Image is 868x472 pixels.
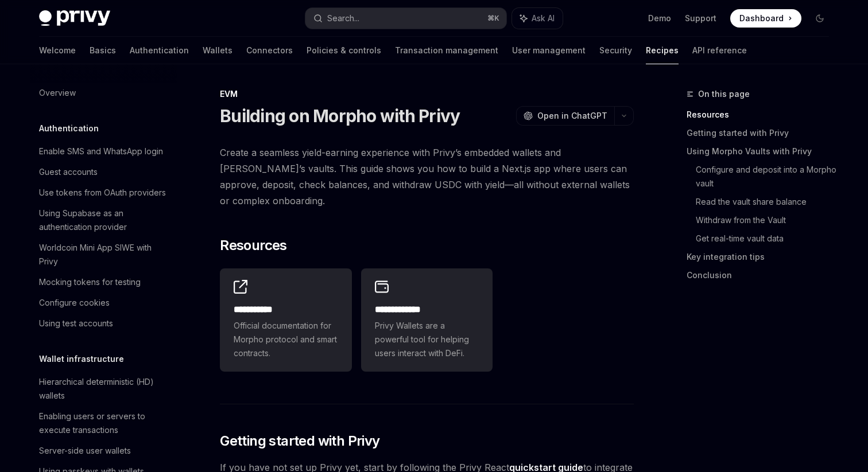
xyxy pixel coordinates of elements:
[327,11,359,25] div: Search...
[696,229,838,248] a: Get real-time vault data
[39,317,113,330] div: Using test accounts
[30,272,177,292] a: Mocking tokens for testing
[648,13,671,24] a: Demo
[698,87,750,101] span: On this page
[361,268,493,372] a: **** **** ***Privy Wallets are a powerful tool for helping users interact with DeFi.
[30,440,177,461] a: Server-side user wallets
[487,14,499,23] span: ⌘ K
[39,352,124,366] h5: Wallet infrastructure
[220,268,352,372] a: **** **** *Official documentation for Morpho protocol and smart contracts.
[220,236,287,255] span: Resources
[30,182,177,203] a: Use tokens from OAuth providers
[696,211,838,229] a: Withdraw from the Vault
[30,237,177,272] a: Worldcoin Mini App SIWE with Privy
[646,37,679,64] a: Recipes
[39,296,110,310] div: Configure cookies
[39,86,76,100] div: Overview
[203,37,232,64] a: Wallets
[395,37,498,64] a: Transaction management
[246,37,293,64] a: Connectors
[537,110,607,122] span: Open in ChatGPT
[739,13,784,24] span: Dashboard
[130,37,189,64] a: Authentication
[39,122,99,135] h5: Authentication
[30,83,177,103] a: Overview
[599,37,632,64] a: Security
[687,142,838,161] a: Using Morpho Vaults with Privy
[39,145,163,158] div: Enable SMS and WhatsApp login
[39,186,166,200] div: Use tokens from OAuth providers
[692,37,747,64] a: API reference
[39,206,170,234] div: Using Supabase as an authentication provider
[39,37,76,64] a: Welcome
[512,37,586,64] a: User management
[687,248,838,266] a: Key integration tips
[375,319,479,360] span: Privy Wallets are a powerful tool for helping users interact with DeFi.
[90,37,116,64] a: Basics
[30,162,177,182] a: Guest accounts
[30,372,177,406] a: Hierarchical deterministic (HD) wallets
[696,161,838,193] a: Configure and deposit into a Morpho vault
[30,203,177,237] a: Using Supabase as an authentication provider
[234,319,338,360] span: Official documentation for Morpho protocol and smart contracts.
[39,165,98,179] div: Guest accounts
[307,37,381,64] a: Policies & controls
[696,193,838,211] a: Read the vault share balance
[30,292,177,313] a: Configure cookies
[687,266,838,284] a: Conclusion
[30,313,177,334] a: Using test accounts
[39,409,170,437] div: Enabling users or servers to execute transactions
[730,9,801,28] a: Dashboard
[220,145,634,209] span: Create a seamless yield-earning experience with Privy’s embedded wallets and [PERSON_NAME]’s vaul...
[220,88,634,100] div: EVM
[39,275,141,289] div: Mocking tokens for testing
[39,375,170,403] div: Hierarchical deterministic (HD) wallets
[39,241,170,268] div: Worldcoin Mini App SIWE with Privy
[39,444,131,458] div: Server-side user wallets
[512,8,563,29] button: Ask AI
[687,124,838,142] a: Getting started with Privy
[220,106,460,126] h1: Building on Morpho with Privy
[811,9,829,28] button: Toggle dark mode
[30,141,177,162] a: Enable SMS and WhatsApp login
[516,106,614,126] button: Open in ChatGPT
[220,432,379,450] span: Getting started with Privy
[305,8,506,29] button: Search...⌘K
[687,106,838,124] a: Resources
[685,13,716,24] a: Support
[532,13,555,24] span: Ask AI
[30,406,177,440] a: Enabling users or servers to execute transactions
[39,10,110,26] img: dark logo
